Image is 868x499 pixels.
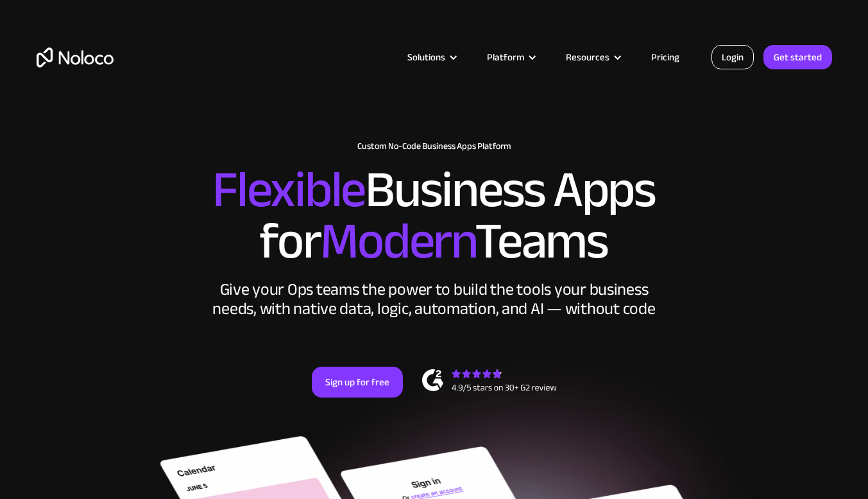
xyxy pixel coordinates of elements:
[763,45,832,69] a: Get started
[635,49,695,66] a: Pricing
[391,49,471,66] div: Solutions
[566,49,609,66] div: Resources
[471,49,550,66] div: Platform
[312,367,403,398] a: Sign up for free
[37,164,832,267] h2: Business Apps for Teams
[550,49,635,66] div: Resources
[212,142,365,238] span: Flexible
[711,45,754,69] a: Login
[37,48,114,67] a: home
[487,49,524,66] div: Platform
[210,280,659,319] div: Give your Ops teams the power to build the tools your business needs, with native data, logic, au...
[37,141,832,152] h1: Custom No-Code Business Apps Platform
[407,49,445,66] div: Solutions
[320,193,475,289] span: Modern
